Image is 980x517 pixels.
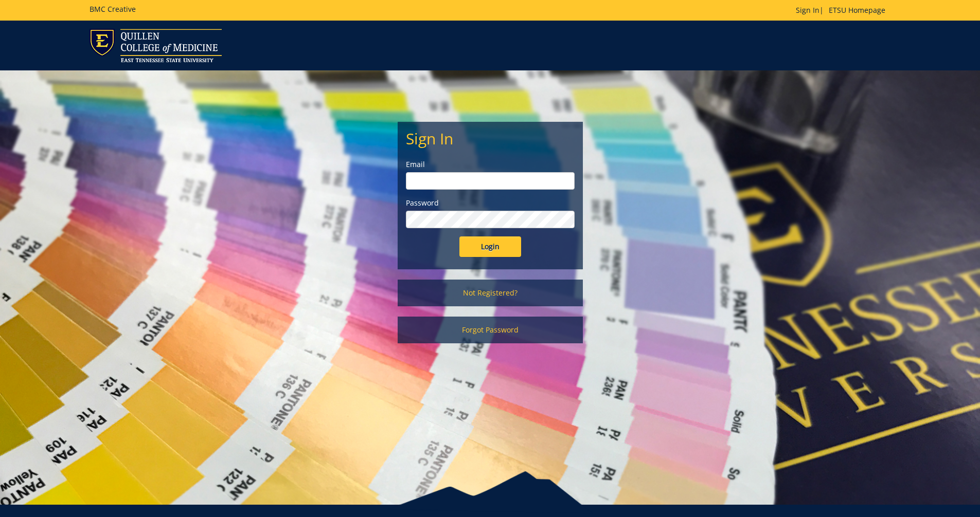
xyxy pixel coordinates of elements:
p: | [796,5,890,15]
h5: BMC Creative [90,5,136,13]
a: ETSU Homepage [824,5,890,15]
h2: Sign In [406,130,575,147]
label: Email [406,159,575,170]
a: Not Registered? [398,280,583,306]
input: Login [459,236,521,257]
label: Password [406,198,575,208]
a: Sign In [796,5,819,15]
img: ETSU logo [90,29,222,62]
a: Forgot Password [398,317,583,343]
